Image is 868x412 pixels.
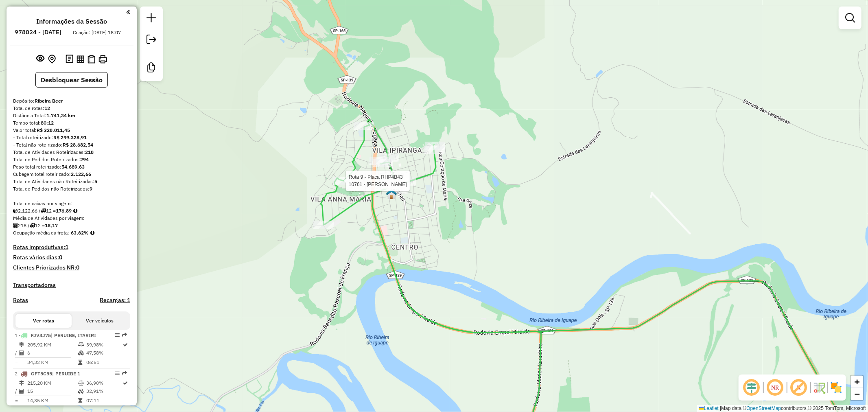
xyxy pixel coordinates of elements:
strong: 18,17 [45,222,58,228]
strong: 1 [65,243,68,251]
em: Média calculada utilizando a maior ocupação (%Peso ou %Cubagem) de cada rota da sessão. Rotas cro... [90,230,94,235]
a: Criar modelo [143,59,160,78]
td: 215,20 KM [27,379,78,387]
td: 14,35 KM [27,397,78,405]
strong: 54.689,63 [61,164,85,170]
span: Ocultar NR [765,378,785,397]
div: Map data © contributors,© 2025 TomTom, Microsoft [697,405,868,412]
h4: Rotas vários dias: [13,254,130,261]
i: Rota otimizada [123,381,128,386]
strong: Ribeira Beer [35,98,63,104]
td: / [15,349,19,357]
i: Total de rotas [30,223,35,228]
i: Distância Total [19,381,24,386]
div: Peso total roteirizado: [13,163,130,171]
button: Centralizar mapa no depósito ou ponto de apoio [46,53,57,66]
td: / [15,387,19,395]
i: % de utilização da cubagem [78,351,84,355]
div: Valor total: [13,127,130,134]
i: Total de rotas [41,208,46,213]
i: % de utilização da cubagem [78,389,84,394]
td: 6 [27,349,78,357]
span: Ocupação média da frota: [13,230,69,236]
strong: R$ 299.328,91 [53,134,87,140]
div: Total de Atividades Roteirizadas: [13,149,130,156]
div: Total de caixas por viagem: [13,200,130,207]
strong: R$ 328.011,45 [37,127,70,133]
button: Exibir sessão original [35,53,46,66]
td: 06:51 [86,358,122,366]
strong: 5 [94,178,97,184]
h4: Informações da Sessão [36,18,107,25]
span: | PERUIBE, ITARIRI [51,332,96,338]
span: Ocultar deslocamento [742,378,761,397]
div: Total de Pedidos não Roteirizados: [13,185,130,193]
a: Zoom out [851,388,863,400]
td: = [15,397,19,405]
td: 47,58% [86,349,122,357]
div: Cubagem total roteirizado: [13,171,130,178]
button: Visualizar relatório de Roteirização [75,53,86,64]
strong: 218 [85,149,94,155]
a: Exportar sessão [143,31,160,50]
div: Total de Pedidos Roteirizados: [13,156,130,163]
div: 218 / 12 = [13,222,130,229]
td: 205,92 KM [27,341,78,349]
div: - Total não roteirizado: [13,141,130,149]
strong: 0 [76,264,79,271]
div: Média de Atividades por viagem: [13,215,130,222]
td: = [15,358,19,366]
strong: 0 [59,254,62,261]
i: Distância Total [19,342,24,347]
h4: Recargas: 1 [100,297,130,304]
strong: 9 [90,186,92,192]
a: OpenStreetMap [747,405,781,411]
a: Nova sessão e pesquisa [143,10,160,28]
div: Depósito: [13,97,130,105]
span: | [720,405,721,411]
div: - Total roteirizado: [13,134,130,141]
span: | PERUIBE 1 [52,370,80,377]
strong: 80:12 [41,120,54,126]
img: Exibir/Ocultar setores [830,381,843,394]
div: Total de Atividades não Roteirizadas: [13,178,130,185]
a: Rotas [13,297,28,304]
h4: Clientes Priorizados NR: [13,264,130,271]
span: GFT5C55 [31,370,52,377]
span: + [855,377,860,387]
strong: 12 [44,105,50,111]
td: 07:11 [86,397,122,405]
strong: 1.741,34 km [46,112,75,118]
span: − [855,389,860,399]
td: 39,98% [86,341,122,349]
i: Total de Atividades [19,351,24,355]
div: Distância Total: [13,112,130,119]
span: 1 - [15,332,96,338]
em: Rota exportada [122,333,127,337]
h4: Transportadoras [13,282,130,289]
button: Logs desbloquear sessão [64,53,75,66]
i: Rota otimizada [123,342,128,347]
i: Total de Atividades [19,389,24,394]
a: Leaflet [699,405,719,411]
img: Fluxo de ruas [813,381,826,394]
td: 32,91% [86,387,122,395]
i: Cubagem total roteirizado [13,208,18,213]
i: Tempo total em rota [78,360,82,365]
img: Sete Barras [386,189,397,199]
em: Opções [115,371,120,376]
button: Desbloquear Sessão [35,72,108,88]
td: 36,90% [86,379,122,387]
div: 2.122,66 / 12 = [13,207,130,215]
div: Tempo total: [13,119,130,127]
i: % de utilização do peso [78,342,84,347]
a: Clique aqui para minimizar o painel [126,7,130,17]
i: Meta Caixas/viagem: 1,00 Diferença: 175,89 [73,208,77,213]
a: Zoom in [851,376,863,388]
span: 2 - [15,370,80,377]
i: Total de Atividades [13,223,18,228]
h4: Rotas improdutivas: [13,244,130,251]
strong: 2.122,66 [71,171,91,177]
em: Opções [115,333,120,337]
